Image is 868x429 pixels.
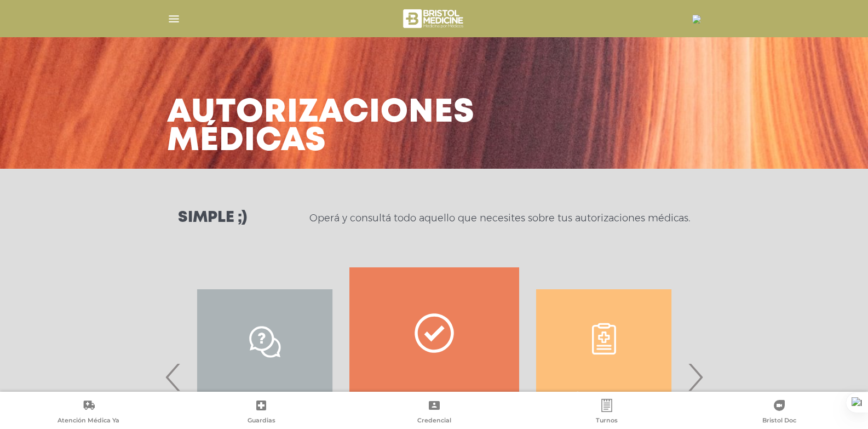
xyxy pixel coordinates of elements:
span: Guardias [248,416,275,426]
h3: Autorizaciones médicas [167,99,475,156]
a: Turnos [520,399,693,427]
a: Bristol Doc [693,399,866,427]
span: Turnos [596,416,618,426]
img: 15868 [692,15,701,24]
p: Operá y consultá todo aquello que necesites sobre tus autorizaciones médicas. [309,211,690,225]
span: Next [685,347,706,407]
span: Bristol Doc [762,416,796,426]
img: Cober_menu-lines-white.svg [167,12,181,26]
a: Guardias [175,399,347,427]
img: bristol-medicine-blanco.png [401,5,467,32]
a: Atención Médica Ya [2,399,175,427]
span: Atención Médica Ya [58,416,119,426]
span: Credencial [417,416,451,426]
span: Previous [163,347,184,407]
h3: Simple ;) [178,210,247,226]
a: Credencial [348,399,520,427]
